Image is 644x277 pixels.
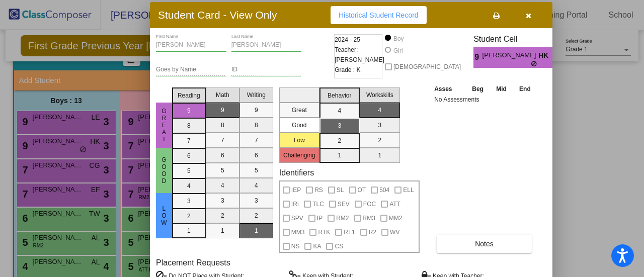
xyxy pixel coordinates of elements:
span: SL [337,184,344,196]
h3: Student Cell [473,34,561,44]
span: 504 [379,184,389,196]
button: Notes [437,235,532,253]
span: WV [390,226,399,238]
span: Great [159,108,169,143]
th: Asses [432,83,465,95]
span: RTK [318,226,330,238]
button: Historical Student Record [331,6,427,24]
span: KA [313,240,321,252]
span: NS [291,240,300,252]
span: HK [538,50,552,61]
span: IRI [291,198,299,210]
span: Historical Student Record [339,11,419,19]
span: CS [335,240,343,252]
span: SEV [338,198,350,210]
span: OT [358,184,366,196]
span: FOC [363,198,376,210]
span: Notes [475,240,494,248]
span: RM3 [363,212,375,224]
td: No Assessments [432,95,537,105]
span: RS [314,184,323,196]
span: Low [159,205,169,226]
span: [PERSON_NAME] [482,50,538,61]
th: End [513,83,537,95]
input: goes by name [156,66,226,73]
span: TLC [312,198,324,210]
span: 9 [473,51,482,63]
span: MM3 [291,226,305,238]
th: Mid [490,83,513,95]
span: [DEMOGRAPHIC_DATA] [393,61,461,73]
span: R2 [369,226,376,238]
label: Identifiers [279,168,314,177]
span: 2024 - 25 [335,35,360,45]
span: IP [317,212,323,224]
span: Teacher: [PERSON_NAME] [335,45,384,65]
span: ELL [403,184,414,196]
th: Beg [465,83,490,95]
span: SPV [291,212,303,224]
span: RT1 [344,226,355,238]
span: 3 [552,51,561,63]
span: Good [159,156,169,184]
h3: Student Card - View Only [158,9,277,21]
span: RM2 [336,212,349,224]
div: Boy [393,34,404,43]
div: Girl [393,46,403,55]
span: Grade : K [335,65,360,75]
span: MM2 [389,212,403,224]
span: IEP [291,184,301,196]
span: ATT [389,198,400,210]
label: Placement Requests [156,258,230,267]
